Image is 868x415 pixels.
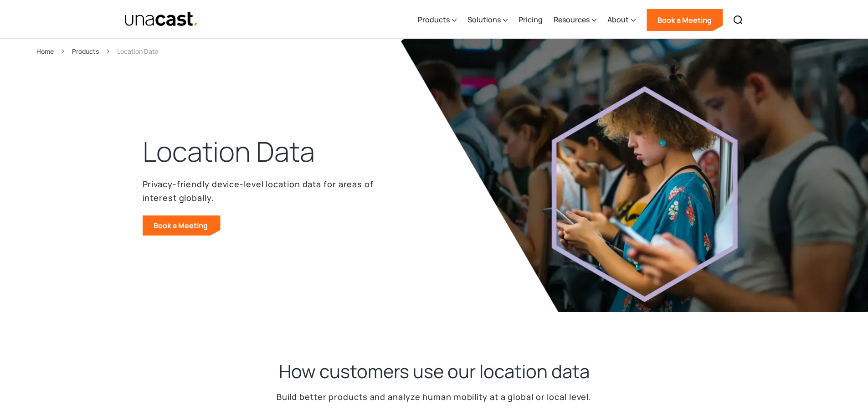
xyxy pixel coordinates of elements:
div: Solutions [467,14,501,25]
p: Build better products and analyze human mobility at a global or local level. [277,390,591,404]
a: home [124,11,199,27]
p: Privacy-friendly device-level location data for areas of interest globally. [143,177,380,205]
div: Solutions [467,1,508,39]
div: Products [418,14,450,25]
div: Products [418,1,457,39]
div: About [607,1,636,39]
a: Pricing [519,1,543,39]
div: Resources [554,1,596,39]
a: Book a Meeting [647,9,723,31]
h1: Location Data [143,133,315,170]
a: Home [36,46,54,56]
div: About [607,14,629,25]
div: Location Data [117,46,159,56]
img: Unacast text logo [124,11,199,27]
img: Search icon [733,15,744,26]
h2: How customers use our location data [279,359,590,383]
a: Products [72,46,99,56]
div: Resources [554,14,590,25]
a: Book a Meeting [143,215,221,236]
